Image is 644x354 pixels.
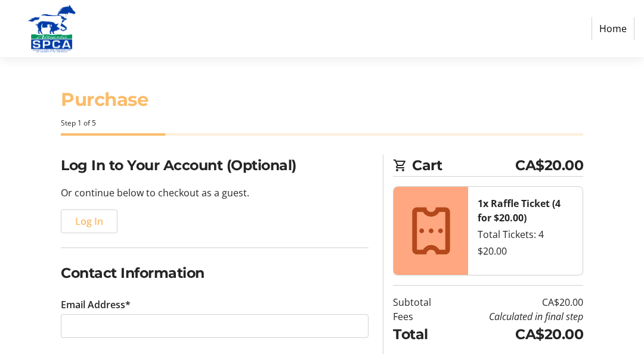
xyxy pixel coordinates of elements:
[61,118,583,129] div: Step 1 of 5
[393,295,448,309] td: Subtotal
[75,214,103,228] span: Log In
[448,309,583,324] td: Calculated in final step
[478,227,573,242] div: Total Tickets: 4
[61,186,369,200] p: Or continue below to checkout as a guest.
[515,155,583,176] span: CA$20.00
[448,324,583,344] td: CA$20.00
[478,197,561,224] strong: 1x Raffle Ticket (4 for $20.00)
[61,155,369,176] h2: Log In to Your Account (Optional)
[393,309,448,324] td: Fees
[412,155,515,176] span: Cart
[61,297,131,312] label: Email Address*
[10,5,94,52] img: Alberta SPCA's Logo
[592,17,634,40] a: Home
[478,244,573,258] div: $20.00
[61,209,117,233] button: Log In
[393,324,448,344] td: Total
[61,86,583,113] h1: Purchase
[61,262,369,283] h2: Contact Information
[448,295,583,309] td: CA$20.00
